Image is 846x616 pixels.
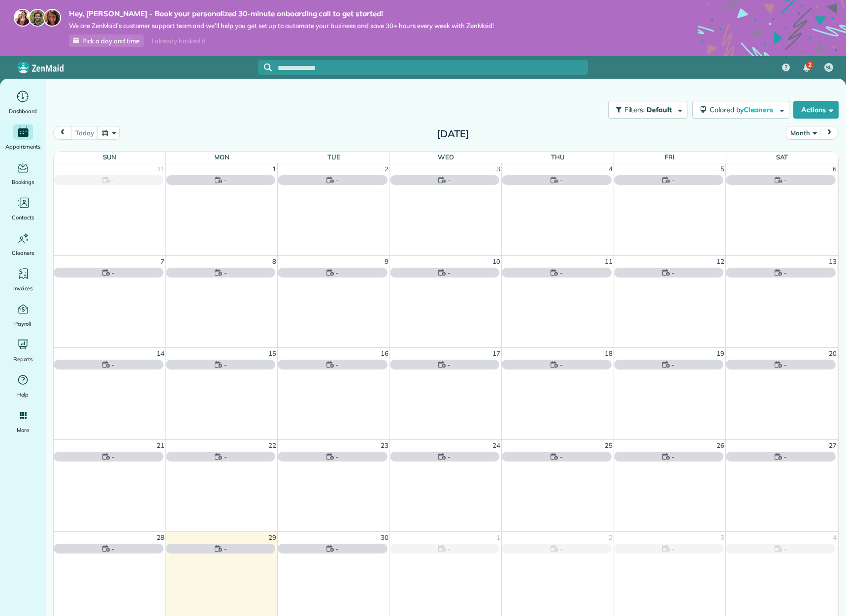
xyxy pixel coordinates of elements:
[4,159,42,187] a: Bookings
[448,544,451,554] span: -
[672,268,675,277] span: -
[336,452,339,462] span: -
[12,177,34,187] span: Bookings
[224,360,227,370] span: -
[82,37,139,45] span: Pick a day and time
[784,452,787,462] span: -
[491,440,501,452] a: 24
[828,440,838,452] a: 27
[4,124,42,152] a: Appointments
[380,532,390,544] a: 30
[267,532,277,544] a: 29
[112,360,115,370] span: -
[13,283,33,293] span: Invoices
[560,360,563,370] span: -
[495,532,501,544] a: 1
[608,163,614,175] a: 4
[146,35,211,47] div: I already booked it
[719,163,725,175] a: 5
[13,354,33,364] span: Reports
[391,128,515,139] h2: [DATE]
[380,348,390,360] a: 16
[491,348,501,360] a: 17
[17,390,29,400] span: Help
[4,372,42,400] a: Help
[647,105,673,114] span: Default
[12,213,34,222] span: Contacts
[29,9,46,27] img: jorge-587dff0eeaa6aab1f244e6dc62b8924c3b6ad411094392a53c71c6c4a576187d.jpg
[672,360,675,370] span: -
[448,268,451,277] span: -
[69,9,494,19] strong: Hey, [PERSON_NAME] - Book your personalized 30-minute onboarding call to get started!
[784,175,787,185] span: -
[336,268,339,277] span: -
[448,452,451,462] span: -
[774,56,846,79] nav: Main
[608,101,687,119] button: Filters: Default
[224,175,227,185] span: -
[267,440,277,452] a: 22
[692,101,789,119] button: Colored byCleaners
[672,544,675,554] span: -
[710,105,777,114] span: Colored by
[793,101,839,119] button: Actions
[69,34,144,47] a: Pick a day and time
[160,256,165,268] a: 7
[336,544,339,554] span: -
[604,348,614,360] a: 18
[4,337,42,364] a: Reports
[9,106,37,116] span: Dashboard
[672,452,675,462] span: -
[4,266,42,293] a: Invoices
[112,452,115,462] span: -
[603,101,687,119] a: Filters: Default
[384,163,390,175] a: 2
[69,22,494,30] span: We are ZenMaid’s customer support team and we’ll help you get set up to automate your business an...
[826,64,832,72] span: SL
[624,105,645,114] span: Filters:
[12,248,34,258] span: Cleaners
[786,126,820,139] button: Month
[604,440,614,452] a: 25
[112,175,115,185] span: -
[820,126,839,139] button: next
[832,163,838,175] a: 6
[214,153,229,161] span: Mon
[43,9,61,27] img: michelle-19f622bdf1676172e81f8f8fba1fb50e276960ebfe0243fe18214015130c80e4.jpg
[716,440,725,452] a: 26
[4,89,42,116] a: Dashboard
[491,256,501,268] a: 10
[336,175,339,185] span: -
[5,142,41,152] span: Appointments
[103,153,117,161] span: Sun
[271,163,277,175] a: 1
[560,544,563,554] span: -
[384,256,390,268] a: 9
[156,532,165,544] a: 28
[380,440,390,452] a: 23
[112,544,115,554] span: -
[327,153,340,161] span: Tue
[744,105,775,114] span: Cleaners
[448,360,451,370] span: -
[224,452,227,462] span: -
[784,544,787,554] span: -
[14,319,32,329] span: Payroll
[53,126,72,139] button: prev
[224,544,227,554] span: -
[672,175,675,185] span: -
[4,230,42,258] a: Cleaners
[560,452,563,462] span: -
[14,9,32,27] img: maria-72a9807cf96188c08ef61303f053569d2e2a8a1cde33d635c8a3ac13582a053d.jpg
[258,63,272,71] button: Focus search
[560,175,563,185] span: -
[4,195,42,222] a: Contacts
[17,425,29,435] span: More
[776,153,788,161] span: Sat
[832,532,838,544] a: 4
[796,57,817,79] div: 2 unread notifications
[828,256,838,268] a: 13
[784,268,787,277] span: -
[156,163,165,175] a: 31
[156,348,165,360] a: 14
